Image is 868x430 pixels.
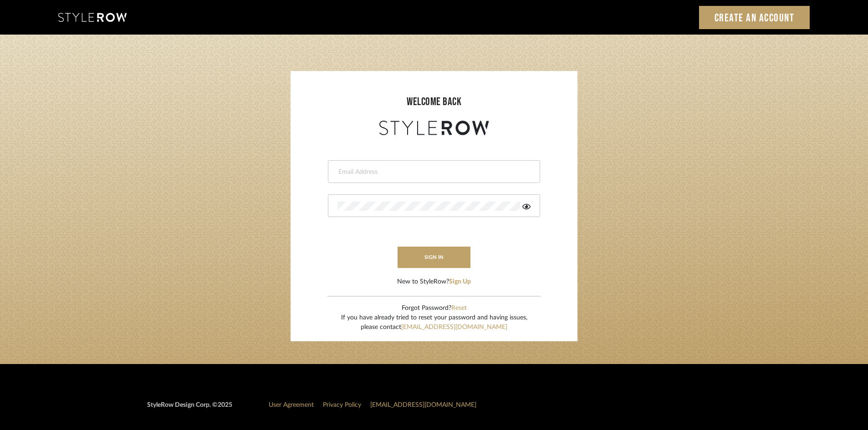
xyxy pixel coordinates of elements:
[341,304,527,313] div: Forgot Password?
[323,402,361,408] a: Privacy Policy
[398,247,470,268] button: sign in
[401,324,507,330] a: [EMAIL_ADDRESS][DOMAIN_NAME]
[341,313,527,332] div: If you have already tried to reset your password and having issues, please contact
[147,400,232,417] div: StyleRow Design Corp. ©2025
[300,94,568,110] div: welcome back
[449,277,471,287] button: Sign Up
[337,167,528,177] input: Email Address
[397,277,471,287] div: New to StyleRow?
[370,402,476,408] a: [EMAIL_ADDRESS][DOMAIN_NAME]
[699,6,810,29] a: Create an Account
[269,402,314,408] a: User Agreement
[451,304,467,313] button: Reset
